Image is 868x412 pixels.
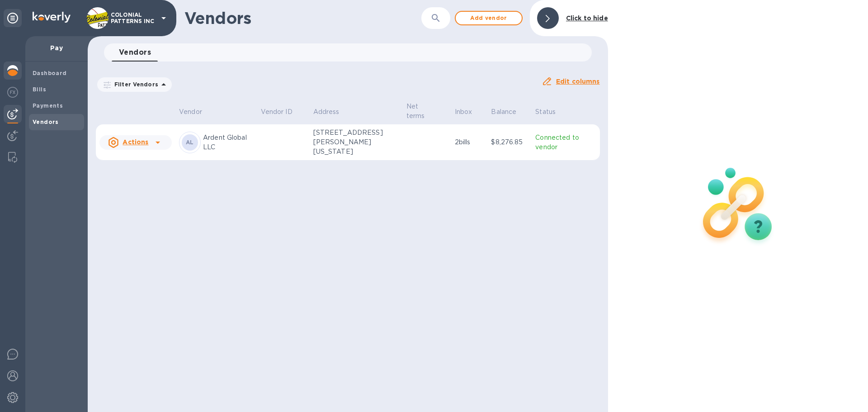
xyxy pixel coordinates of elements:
[313,107,340,117] p: Address
[33,102,63,109] b: Payments
[463,13,514,24] span: Add vendor
[455,11,523,25] button: Add vendor
[179,107,202,117] p: Vendor
[33,86,46,93] b: Bills
[33,118,59,125] b: Vendors
[535,133,596,152] p: Connected to vendor
[455,107,472,117] p: Inbox
[313,128,399,156] p: [STREET_ADDRESS][PERSON_NAME][US_STATE]
[184,9,421,28] h1: Vendors
[406,102,436,121] p: Net terms
[491,137,528,147] p: $8,276.85
[119,46,151,59] span: Vendors
[455,107,484,117] span: Inbox
[261,107,304,117] span: Vendor ID
[313,107,351,117] span: Address
[4,9,22,27] div: Unpin categories
[556,78,600,85] u: Edit columns
[203,133,254,152] p: Ardent Global LLC
[33,70,67,76] b: Dashboard
[33,43,80,52] p: Pay
[7,87,18,98] img: Foreign exchange
[455,137,484,147] p: 2 bills
[491,107,516,117] p: Balance
[566,14,608,22] b: Click to hide
[406,102,448,121] span: Net terms
[535,107,556,117] p: Status
[33,12,71,23] img: Logo
[261,107,292,117] p: Vendor ID
[179,107,214,117] span: Vendor
[186,139,194,146] b: AL
[111,81,158,88] p: Filter Vendors
[123,138,148,146] u: Actions
[111,12,156,24] p: COLONIAL PATTERNS INC
[491,107,528,117] span: Balance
